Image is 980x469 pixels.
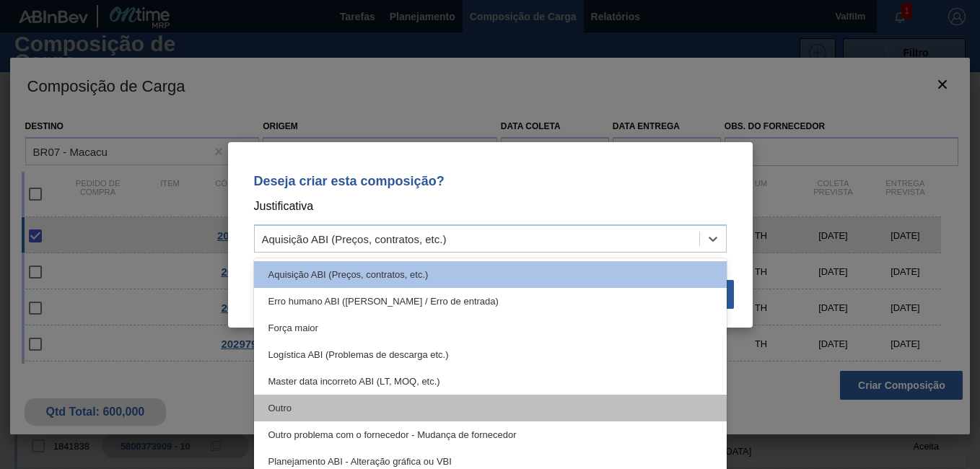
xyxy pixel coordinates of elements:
[254,368,727,395] div: Master data incorreto ABI (LT, MOQ, etc.)
[254,341,727,368] div: Logística ABI (Problemas de descarga etc.)
[254,288,727,315] div: Erro humano ABI ([PERSON_NAME] / Erro de entrada)
[262,232,447,245] div: Aquisição ABI (Preços, contratos, etc.)
[254,421,727,448] div: Outro problema com o fornecedor - Mudança de fornecedor
[254,261,727,288] div: Aquisição ABI (Preços, contratos, etc.)
[254,197,727,216] p: Justificativa
[254,395,727,421] div: Outro
[254,174,727,188] p: Deseja criar esta composição?
[254,315,727,341] div: Força maior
